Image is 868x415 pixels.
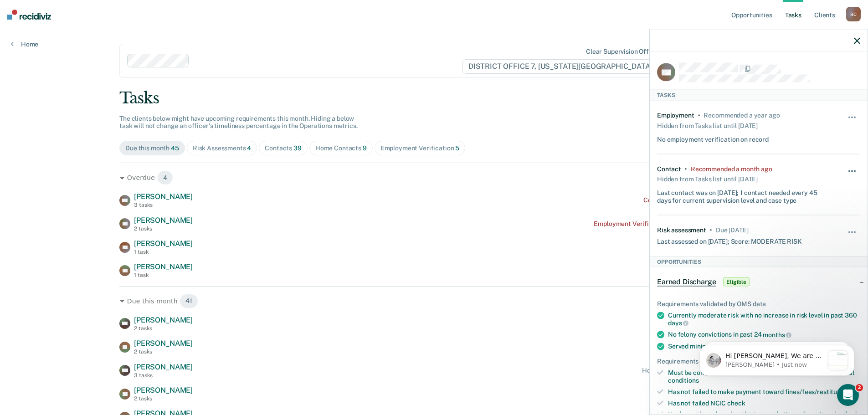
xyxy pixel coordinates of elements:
div: 3 tasks [134,372,193,379]
span: [PERSON_NAME] [134,192,193,201]
span: Earned Discharge [657,277,716,286]
span: check [727,399,745,406]
div: Due in 25 days [716,226,749,234]
div: 2 tasks [134,225,193,232]
div: • [685,165,687,173]
iframe: Intercom live chat [837,384,859,406]
span: days [668,319,688,327]
img: Recidiviz [7,10,51,20]
div: Clear supervision officers [586,48,663,56]
div: Employment [657,111,694,119]
div: Recommended a month ago [691,165,772,173]
div: B C [846,7,861,21]
div: • [698,111,700,119]
div: Last assessed on [DATE]; Score: MODERATE RISK [657,234,802,245]
div: Contacts [265,144,302,152]
div: 2 tasks [134,395,193,402]
span: [PERSON_NAME] [134,262,193,271]
div: Served minimum sentence requirements: has served 1 [668,342,860,350]
div: Due this month [119,294,749,308]
div: Hidden from Tasks list until [DATE] [657,173,758,185]
div: 2 tasks [134,325,193,332]
span: 2 [856,384,863,391]
span: fines/fees/restitution [785,388,849,395]
span: 39 [293,144,302,152]
div: Requirements validated by OMS data [657,300,860,307]
span: [PERSON_NAME] [134,239,193,248]
div: Earned DischargeEligible [650,267,868,296]
span: DISTRICT OFFICE 7, [US_STATE][GEOGRAPHIC_DATA] [462,59,665,74]
div: Recommended a year ago [704,111,780,119]
div: 1 task [134,272,193,278]
div: Has not failed NCIC [668,399,860,407]
iframe: Intercom notifications message [686,327,868,390]
div: Contact [657,165,681,173]
span: 4 [247,144,251,152]
div: Contact recommended a month ago [643,196,749,204]
div: Has not failed to make payment toward [668,388,860,395]
div: Home Contacts [315,144,367,152]
div: Home contact recommended [DATE] [642,367,749,374]
div: Employment Verification recommended a month ago [594,220,748,228]
a: Home [11,40,38,48]
span: conditions [668,376,699,384]
span: [PERSON_NAME] [134,316,193,324]
div: Currently moderate risk with no increase in risk level in past 360 [668,311,860,327]
div: Tasks [650,89,868,100]
div: Requirements to check [657,358,860,365]
div: Risk Assessments [193,144,252,152]
div: No felony convictions in past 24 [668,331,860,339]
div: Tasks [119,89,749,108]
div: Due this month [125,144,179,152]
span: 45 [171,144,179,152]
span: 4 [157,170,173,185]
div: Opportunities [650,256,868,267]
div: Hidden from Tasks list until [DATE] [657,119,758,132]
span: [PERSON_NAME] [134,339,193,348]
span: 41 [180,294,198,308]
div: 2 tasks [134,348,193,355]
div: 3 tasks [134,202,193,208]
span: [PERSON_NAME] [134,363,193,371]
span: Eligible [723,277,749,286]
span: [PERSON_NAME] [134,216,193,225]
div: Must be compliant with all court-ordered conditions and special [668,369,860,384]
div: No employment verification on record [657,132,769,143]
span: The clients below might have upcoming requirements this month. Hiding a below task will not chang... [119,115,358,130]
div: 1 task [134,249,193,255]
div: Risk assessment [657,226,706,234]
span: 5 [455,144,459,152]
div: Overdue [119,170,749,185]
div: Employment Verification [380,144,460,152]
div: Last contact was on [DATE]; 1 contact needed every 45 days for current supervision level and case... [657,185,827,205]
span: 9 [363,144,367,152]
span: [PERSON_NAME] [134,386,193,395]
div: • [710,226,712,234]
